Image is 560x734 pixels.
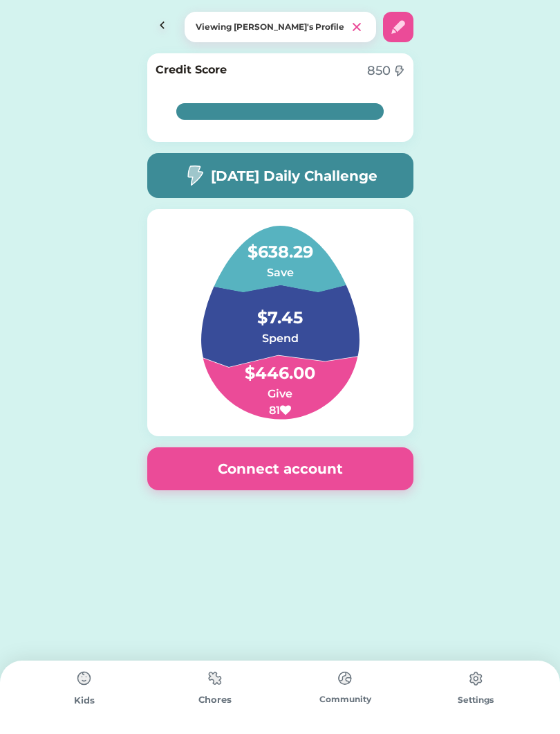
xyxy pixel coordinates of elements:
img: clear%201.svg [348,19,365,35]
h5: [DATE] Daily Challenge [211,165,377,186]
img: interface-edit-pencil--change-edit-modify-pencil-write-writing.svg [390,19,407,35]
img: image-flash-1--flash-power-connect-charge-electricity-lightning.svg [183,165,205,186]
div: Kids [19,694,150,708]
img: Icon%20Button.svg [147,12,178,42]
img: type%3Dchores%2C%20state%3Ddefault.svg [462,665,489,692]
img: image-flash-1--flash-power-connect-charge-electricity-lightning.svg [393,65,404,77]
div: Chores [150,693,281,707]
h6: Credit Score [156,62,227,78]
h4: $638.29 [211,226,349,265]
h6: Save [211,265,349,281]
div: Community [280,693,411,706]
button: Connect account [147,447,413,490]
img: yH5BAEAAAAALAAAAAABAAEAAAIBRAA7 [357,89,402,134]
div: Settings [411,694,541,706]
img: type%3Dchores%2C%20state%3Ddefault.svg [201,665,229,692]
img: Group%201.svg [168,226,393,420]
h4: $446.00 [211,347,349,386]
h6: Give [211,386,349,402]
h6: 81 [211,402,349,419]
img: type%3Dchores%2C%20state%3Ddefault.svg [331,665,359,692]
h4: $7.45 [211,292,349,330]
img: type%3Dchores%2C%20state%3Ddefault.svg [71,665,98,692]
div: Viewing [PERSON_NAME]'s Profile [196,21,348,33]
div: 850 [367,62,391,80]
h6: Spend [211,330,349,347]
